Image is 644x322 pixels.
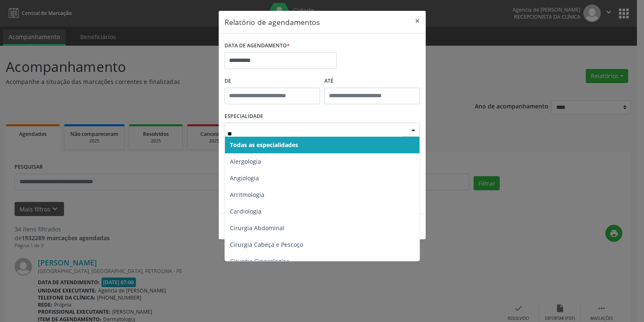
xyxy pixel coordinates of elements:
[324,75,420,88] label: ATÉ
[409,11,426,31] button: Close
[225,39,290,52] label: DATA DE AGENDAMENTO
[230,257,289,265] span: Cirurgia Ginecologica
[230,157,261,165] span: Alergologia
[230,207,262,215] span: Cardiologia
[230,224,284,232] span: Cirurgia Abdominal
[230,141,298,149] span: Todas as especialidades
[225,75,320,88] label: De
[230,191,264,199] span: Arritmologia
[230,174,259,182] span: Angiologia
[225,17,320,27] h5: Relatório de agendamentos
[225,110,263,123] label: ESPECIALIDADE
[230,241,303,248] span: Cirurgia Cabeça e Pescoço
